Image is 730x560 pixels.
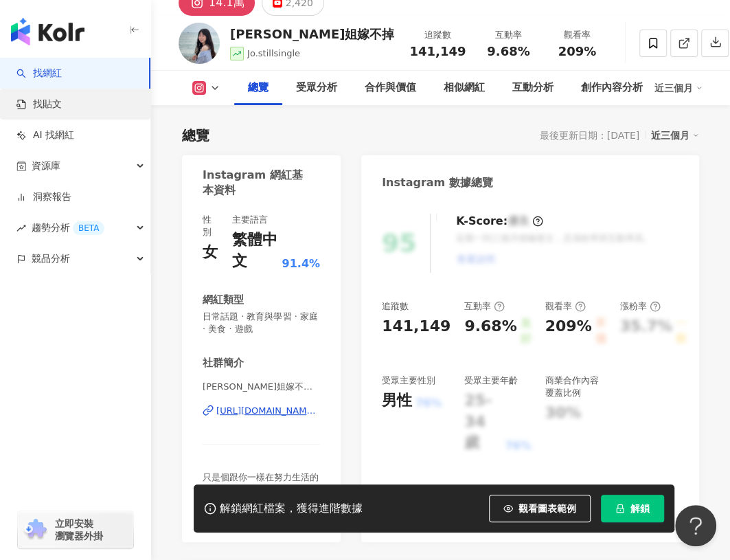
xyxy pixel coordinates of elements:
[32,212,104,243] span: 趨勢分析
[203,242,218,263] div: 女
[487,45,529,58] span: 9.68%
[630,503,650,514] span: 解鎖
[32,243,70,274] span: 競品分析
[464,300,505,313] div: 互動率
[365,80,416,96] div: 合作與價值
[282,256,320,271] span: 91.4%
[203,168,313,199] div: Instagram 網紅基本資料
[382,374,435,387] div: 受眾主要性別
[16,98,62,111] a: 找貼文
[16,190,71,204] a: 洞察報告
[203,472,319,557] span: 只是個跟你一樣在努力生活的人 （有些影片很無聊，因為生活不是永遠那麼有趣，但我都很喜歡🍿） 備用帳+美食帳 @[DOMAIN_NAME]_food
[179,23,220,64] img: KOL Avatar
[73,221,104,235] div: BETA
[32,150,60,181] span: 資源庫
[456,214,543,229] div: K-Score :
[203,356,244,370] div: 社群簡介
[489,495,591,522] button: 觀看圖表範例
[545,316,592,347] div: 209%
[11,18,84,45] img: logo
[601,495,664,522] button: 解鎖
[216,405,320,417] div: [URL][DOMAIN_NAME][DOMAIN_NAME]
[409,28,466,42] div: 追蹤數
[18,511,133,548] a: chrome extension立即安裝 瀏覽器外掛
[16,67,62,80] a: search找網紅
[247,48,300,58] span: Jo.stillsingle
[409,44,466,58] span: 141,149
[382,175,493,190] div: Instagram 數據總覽
[558,45,597,58] span: 209%
[620,300,661,313] div: 漲粉率
[654,77,703,99] div: 近三個月
[203,405,320,417] a: [URL][DOMAIN_NAME][DOMAIN_NAME]
[203,214,218,238] div: 性別
[203,381,320,393] span: [PERSON_NAME]姐嫁不掉 | [PERSON_NAME].stillcrazy
[382,316,450,337] div: 141,149
[382,300,409,313] div: 追蹤數
[482,28,534,42] div: 互動率
[551,28,603,42] div: 觀看率
[581,80,643,96] div: 創作內容分析
[651,126,699,144] div: 近三個月
[512,80,554,96] div: 互動分析
[203,293,244,307] div: 網紅類型
[615,504,625,513] span: lock
[248,80,269,96] div: 總覽
[232,229,279,272] div: 繁體中文
[203,311,320,335] span: 日常話題 · 教育與學習 · 家庭 · 美食 · 遊戲
[444,80,485,96] div: 相似網紅
[382,390,412,412] div: 男性
[518,503,576,514] span: 觀看圖表範例
[16,128,74,142] a: AI 找網紅
[540,130,639,141] div: 最後更新日期：[DATE]
[296,80,337,96] div: 受眾分析
[464,374,518,387] div: 受眾主要年齡
[22,519,49,541] img: chrome extension
[545,374,606,399] div: 商業合作內容覆蓋比例
[230,25,394,43] div: [PERSON_NAME]姐嫁不掉
[464,316,516,347] div: 9.68%
[16,223,26,233] span: rise
[182,126,209,145] div: 總覽
[545,300,586,313] div: 觀看率
[55,517,103,542] span: 立即安裝 瀏覽器外掛
[220,502,363,516] div: 解鎖網紅檔案，獲得進階數據
[232,214,268,226] div: 主要語言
